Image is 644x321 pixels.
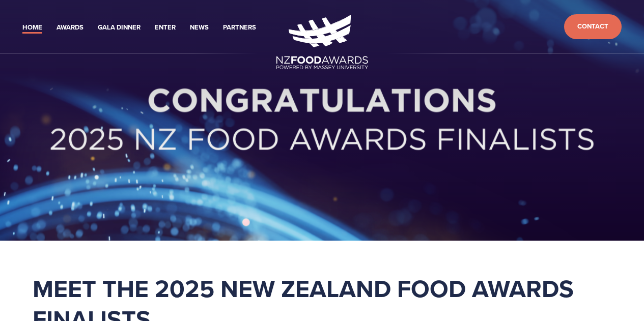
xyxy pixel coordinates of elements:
[223,22,256,34] a: Partners
[57,22,83,34] a: Awards
[98,22,141,34] a: Gala Dinner
[22,22,42,34] a: Home
[564,14,622,39] a: Contact
[155,22,176,34] a: Enter
[190,22,209,34] a: News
